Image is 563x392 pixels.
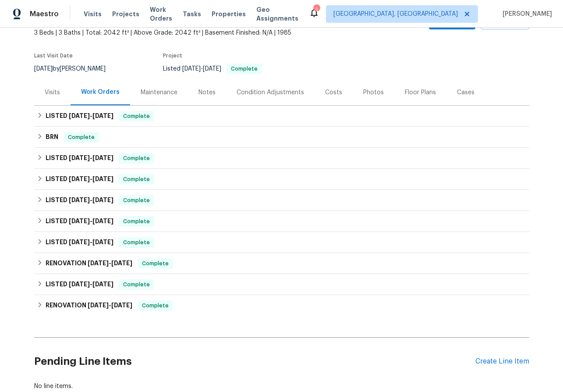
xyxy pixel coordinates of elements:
span: - [69,197,113,203]
span: - [88,260,132,266]
span: Complete [120,175,153,184]
h6: LISTED [46,153,113,164]
span: Complete [120,280,153,289]
span: [DATE] [69,113,90,119]
span: [DATE] [69,218,90,224]
span: 3 Beds | 3 Baths | Total: 2042 ft² | Above Grade: 2042 ft² | Basement Finished: N/A | 1985 [34,29,352,37]
span: [DATE] [69,197,90,203]
h6: LISTED [46,195,113,206]
span: Complete [120,217,153,226]
span: [DATE] [203,66,221,72]
span: [DATE] [69,281,90,287]
span: - [69,281,113,287]
div: LISTED [DATE]-[DATE]Complete [34,274,529,295]
span: Complete [120,154,153,163]
h2: Pending Line Items [34,341,475,382]
span: [DATE] [88,260,109,266]
h6: LISTED [46,216,113,227]
h6: LISTED [46,237,113,248]
span: [PERSON_NAME] [499,10,552,18]
span: [DATE] [69,155,90,161]
h6: BRN [46,132,58,143]
div: LISTED [DATE]-[DATE]Complete [34,211,529,232]
div: Visits [45,88,60,97]
span: - [69,155,113,161]
span: Properties [212,10,246,18]
div: No line items. [34,382,529,391]
span: [DATE] [111,260,132,266]
span: [DATE] [92,155,113,161]
h6: RENOVATION [46,258,132,269]
div: Photos [363,88,384,97]
span: Complete [120,238,153,247]
span: Complete [120,112,153,121]
span: [DATE] [92,197,113,203]
span: - [88,302,132,308]
span: - [69,218,113,224]
span: Listed [163,66,262,72]
span: - [69,113,113,119]
div: LISTED [DATE]-[DATE]Complete [34,106,529,127]
span: Tasks [183,11,201,17]
span: [DATE] [92,113,113,119]
span: [DATE] [69,239,90,245]
span: Complete [120,196,153,205]
span: Project [163,53,182,58]
span: [GEOGRAPHIC_DATA], [GEOGRAPHIC_DATA] [333,10,458,18]
h6: RENOVATION [46,300,132,311]
div: Work Orders [81,88,120,96]
span: Geo Assignments [256,5,298,23]
span: Complete [227,66,261,71]
h6: LISTED [46,279,113,290]
span: - [69,239,113,245]
div: Notes [198,88,216,97]
div: RENOVATION [DATE]-[DATE]Complete [34,295,529,316]
div: Floor Plans [405,88,436,97]
span: Projects [112,10,139,18]
span: [DATE] [92,176,113,182]
div: BRN Complete [34,127,529,148]
div: LISTED [DATE]-[DATE]Complete [34,190,529,211]
div: RENOVATION [DATE]-[DATE]Complete [34,253,529,274]
div: Condition Adjustments [237,88,304,97]
span: Work Orders [150,5,172,23]
div: Cases [457,88,474,97]
span: [DATE] [88,302,109,308]
span: - [69,176,113,182]
h6: LISTED [46,174,113,185]
span: - [182,66,221,72]
span: [DATE] [34,66,53,72]
span: [DATE] [182,66,201,72]
div: Create Line Item [475,357,529,366]
span: Complete [64,133,98,142]
span: Visits [84,10,102,18]
div: by [PERSON_NAME] [34,64,116,74]
span: [DATE] [111,302,132,308]
span: Last Visit Date [34,53,73,58]
span: Maestro [30,10,59,18]
div: Costs [325,88,342,97]
h6: LISTED [46,111,113,121]
div: Maintenance [141,88,177,97]
span: Complete [138,301,172,310]
div: LISTED [DATE]-[DATE]Complete [34,232,529,253]
div: 1 [313,5,319,14]
span: Complete [138,259,172,268]
span: [DATE] [92,218,113,224]
span: [DATE] [92,281,113,287]
div: LISTED [DATE]-[DATE]Complete [34,169,529,190]
span: [DATE] [69,176,90,182]
div: LISTED [DATE]-[DATE]Complete [34,148,529,169]
span: [DATE] [92,239,113,245]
